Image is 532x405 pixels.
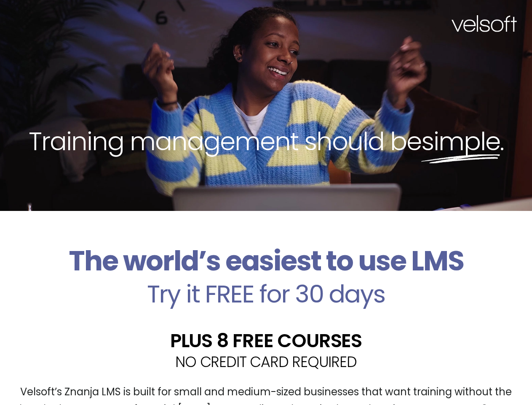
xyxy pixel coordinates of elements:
h2: The world’s easiest to use LMS [6,245,526,278]
h2: Training management should be . [15,125,517,158]
span: simple [421,124,500,159]
h2: Try it FREE for 30 days [6,282,526,306]
h2: PLUS 8 FREE COURSES [6,331,526,350]
h2: NO CREDIT CARD REQUIRED [6,354,526,369]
